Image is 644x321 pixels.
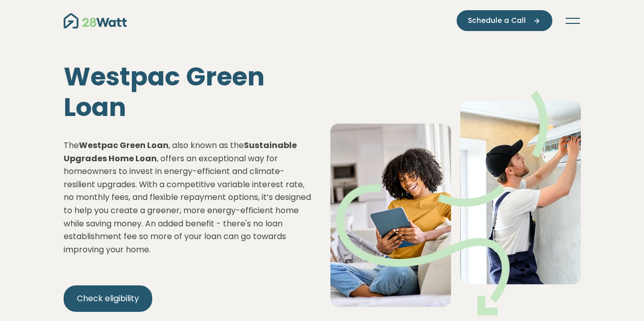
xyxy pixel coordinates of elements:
[64,10,581,31] nav: Main navigation
[64,139,297,164] strong: Sustainable Upgrades Home Loan
[64,139,314,256] p: The , also known as the , offers an exceptional way for homeowners to invest in energy-efficient ...
[593,272,644,321] iframe: Chat Widget
[64,285,152,312] a: Check eligibility
[64,62,314,123] h1: Westpac Green Loan
[79,139,169,151] strong: Westpac Green Loan
[468,15,526,26] span: Schedule a Call
[565,16,581,26] button: Toggle navigation
[457,10,552,31] button: Schedule a Call
[64,13,127,28] img: 28Watt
